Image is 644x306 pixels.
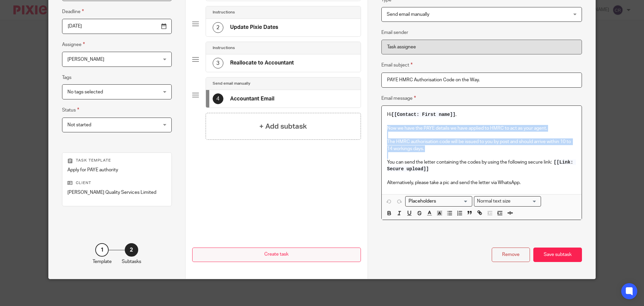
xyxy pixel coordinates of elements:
[387,179,576,186] p: Alternatively, please take a pic and send the letter via WhatsApp.
[67,123,91,127] span: Not started
[476,198,512,205] span: Normal text size
[387,12,429,17] span: Send email manually
[62,74,71,81] label: Tags
[381,61,413,69] label: Email subject
[67,158,166,163] p: Task template
[474,196,541,207] div: Text styles
[62,41,85,48] label: Assignee
[125,243,138,257] div: 2
[259,121,307,132] h4: + Add subtask
[474,196,541,207] div: Search for option
[67,167,166,173] p: Apply for PAYE authority
[387,138,576,152] p: The HMRC authorisation code will be issued to you by post and should arrive within 10 to 14 worki...
[406,198,468,205] input: Search for option
[387,125,576,132] p: Now we have the PAYE details we have applied to HMRC to act as your agent.
[122,258,141,265] p: Subtasks
[381,29,408,36] label: Email sender
[381,73,582,88] input: Subject
[213,22,223,33] div: 2
[95,243,109,257] div: 1
[67,189,166,196] p: [PERSON_NAME] Quality Services Limited
[93,258,112,265] p: Template
[387,111,576,118] p: Hi ,
[513,198,537,205] input: Search for option
[62,19,172,34] input: Pick a date
[213,45,235,51] h4: Instructions
[230,24,278,31] h4: Update Pixie Dates
[405,196,472,207] div: Search for option
[492,248,530,262] div: Remove
[62,106,79,114] label: Status
[381,94,416,102] label: Email message
[230,95,274,102] h4: Accountant Email
[62,8,84,15] label: Deadline
[213,81,250,86] h4: Send email manually
[67,180,166,186] p: Client
[387,159,576,173] p: You can send the letter containing the codes by using the following secure link:
[67,57,104,62] span: [PERSON_NAME]
[67,90,103,94] span: No tags selected
[213,10,235,15] h4: Instructions
[533,248,582,262] div: Save subtask
[192,248,361,262] button: Create task
[391,112,455,117] span: [[Contact: First name]]
[230,59,294,67] h4: Reallocate to Accountant
[405,196,472,207] div: Placeholders
[213,58,223,69] div: 3
[213,93,223,104] div: 4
